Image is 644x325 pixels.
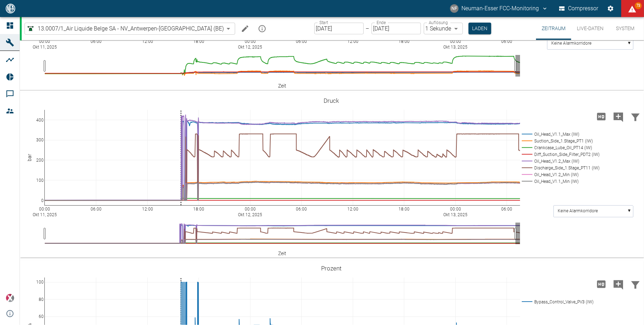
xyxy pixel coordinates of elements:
[372,23,421,34] input: DD.MM.YYYY
[469,23,491,34] button: Laden
[38,24,224,33] span: 13.0007/1_Air Liquide Belge SA - NV_Antwerpen-[GEOGRAPHIC_DATA] (BE)
[429,19,448,26] label: Auflösung
[6,294,14,302] img: Xplore Logo
[635,2,642,9] span: 73
[536,17,571,40] button: Zeitraum
[314,23,364,34] input: DD.MM.YYYY
[593,280,610,287] span: Hohe Auflösung
[571,17,609,40] button: Live-Daten
[5,4,16,13] img: logo
[610,107,627,126] button: Kommentar hinzufügen
[449,2,549,15] button: fcc-monitoring@neuman-esser.com
[604,2,617,15] button: Einstellungen
[558,2,600,15] button: Compressor
[552,41,592,46] text: Keine Alarmkorridore
[610,275,627,293] button: Kommentar hinzufügen
[377,19,386,26] label: Ende
[255,22,269,36] button: mission info
[627,275,644,293] button: Daten filtern
[424,23,463,34] div: 1 Sekunde
[319,19,328,26] label: Start
[450,4,459,13] div: NF
[558,209,598,214] text: Keine Alarmkorridore
[366,24,369,33] p: –
[238,22,252,36] button: Machine bearbeiten
[593,113,610,119] span: Hohe Auflösung
[627,107,644,126] button: Daten filtern
[26,24,224,33] a: 13.0007/1_Air Liquide Belge SA - NV_Antwerpen-[GEOGRAPHIC_DATA] (BE)
[609,17,641,40] button: System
